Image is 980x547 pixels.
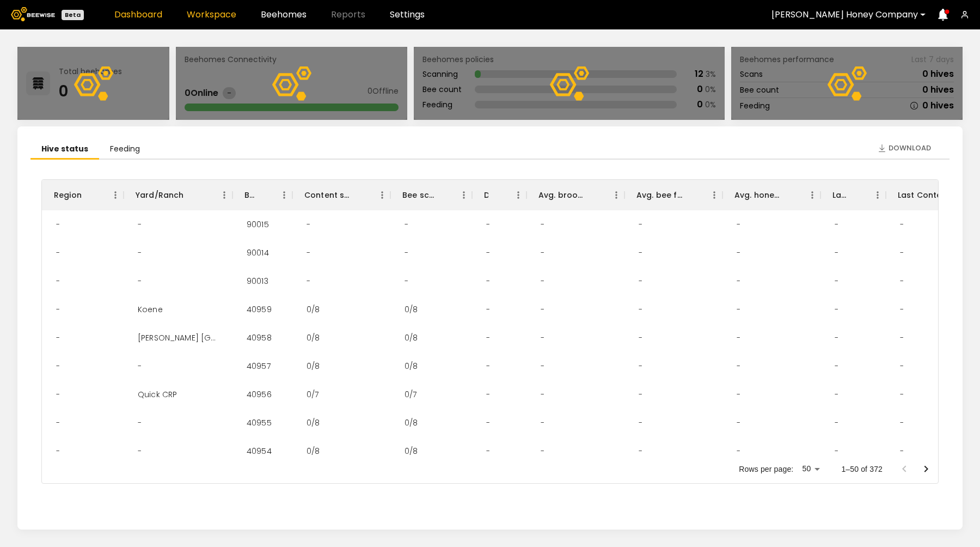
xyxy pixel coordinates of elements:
div: - [129,267,150,295]
div: - [477,239,499,267]
div: 40955 [238,409,280,437]
div: Bee scan hives [390,180,472,210]
div: Content scan hives [304,180,352,210]
div: - [532,437,553,465]
div: 0/8 [298,295,328,324]
button: Menu [706,187,722,203]
div: 0/8 [396,295,426,324]
button: Download [872,139,936,157]
div: 90013 [238,267,277,295]
div: 40956 [238,380,280,409]
div: - [47,210,69,239]
div: - [532,239,553,267]
div: - [891,352,912,380]
div: - [891,210,912,239]
div: 0/8 [298,324,328,352]
div: Last Content Scan [898,180,951,210]
a: Dashboard [114,10,162,19]
div: - [532,409,553,437]
div: - [47,409,69,437]
div: - [532,295,553,324]
span: Download [889,143,931,154]
div: Avg. brood frames [526,180,624,210]
li: Feeding [99,139,151,160]
div: - [532,380,553,409]
div: - [630,239,651,267]
div: - [826,380,847,409]
div: Larvae [832,180,848,210]
div: - [47,267,69,295]
div: Beta [62,10,84,20]
div: - [477,267,499,295]
div: 0/8 [396,437,426,465]
div: - [477,210,499,239]
div: Avg. bee frames [624,180,722,210]
div: - [630,380,651,409]
div: Weist Buffalo Ranch [129,324,227,352]
a: Workspace [187,10,236,19]
div: - [630,437,651,465]
div: - [728,352,749,380]
button: Go to next page [915,458,937,480]
div: - [47,380,69,409]
div: - [477,380,499,409]
div: - [532,267,553,295]
div: - [396,210,417,239]
div: 0/7 [396,380,425,409]
div: - [47,324,69,352]
div: - [891,267,912,295]
div: - [728,409,749,437]
div: - [630,267,651,295]
div: 40954 [238,437,280,465]
div: - [891,324,912,352]
button: Menu [216,187,232,203]
div: - [826,210,847,239]
div: - [532,210,553,239]
div: Larvae [820,180,886,210]
div: Content scan hives [292,180,390,210]
div: 40958 [238,324,280,352]
div: - [129,409,150,437]
button: Menu [374,187,390,203]
div: - [630,295,651,324]
div: - [298,239,319,267]
div: Avg. brood frames [538,180,586,210]
button: Menu [276,187,292,203]
div: Dead hives [472,180,526,210]
div: - [477,437,499,465]
div: - [396,267,417,295]
div: - [396,239,417,267]
div: - [129,239,150,267]
div: Yard/Ranch [136,180,184,210]
div: - [298,267,319,295]
button: Sort [254,187,269,203]
div: Quick CRP [129,380,186,409]
p: Rows per page: [739,464,793,475]
div: 0/8 [396,352,426,380]
div: 0/8 [396,409,426,437]
div: 0/7 [298,380,327,409]
button: Sort [488,187,504,203]
button: Sort [586,187,602,203]
div: 0/8 [396,324,426,352]
button: Menu [869,187,886,203]
div: - [826,267,847,295]
div: - [477,409,499,437]
div: - [630,324,651,352]
div: - [630,352,651,380]
div: 90015 [238,210,278,239]
div: - [728,437,749,465]
div: Bee scan hives [402,180,434,210]
div: 50 [798,461,824,477]
img: Beewise logo [11,7,55,21]
div: Region [54,180,82,210]
div: Yard/Ranch [124,180,232,210]
div: Avg. honey frames [734,180,782,210]
div: BH ID [232,180,292,210]
a: Settings [390,10,425,19]
div: - [532,352,553,380]
button: Sort [848,187,863,203]
button: Menu [456,187,472,203]
div: - [826,295,847,324]
div: - [47,239,69,267]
